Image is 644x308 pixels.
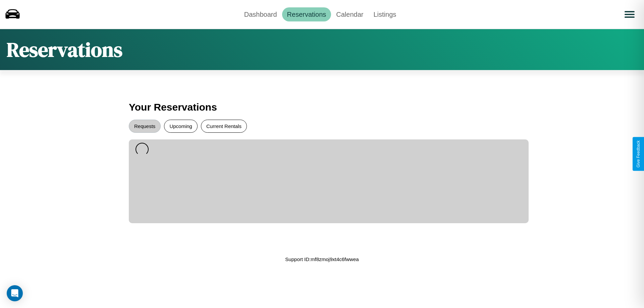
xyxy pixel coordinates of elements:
a: Reservations [282,7,331,21]
h1: Reservations [7,36,122,63]
div: Open Intercom Messenger [7,285,23,301]
button: Upcoming [164,120,198,133]
button: Requests [129,120,161,133]
p: Support ID: mf8zmoj9xt4c6fwwea [285,255,359,264]
div: Give Feedback [636,140,641,168]
a: Listings [368,7,401,21]
a: Calendar [331,7,368,21]
a: Dashboard [239,7,282,21]
button: Current Rentals [201,120,247,133]
button: Open menu [620,5,639,24]
h3: Your Reservations [129,98,515,116]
